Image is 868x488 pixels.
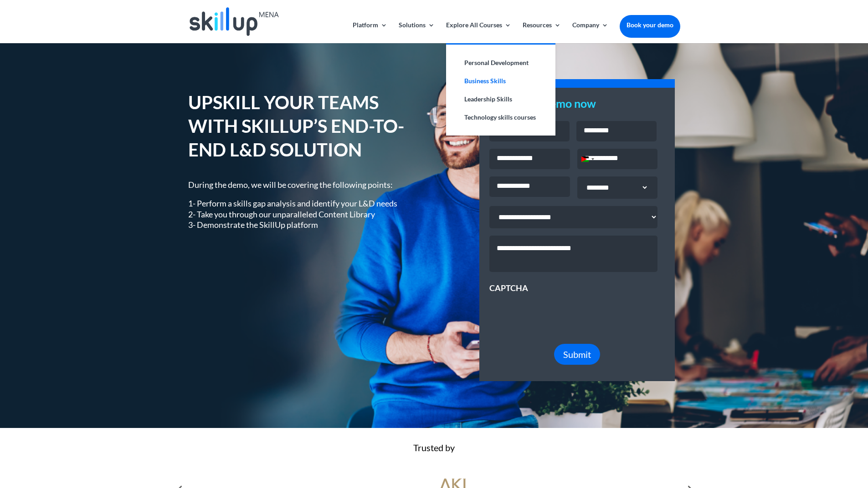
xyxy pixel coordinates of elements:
[188,443,680,453] div: Trusted by
[578,149,597,169] button: Selected country
[716,390,868,488] iframe: Chat Widget
[489,294,628,329] iframe: reCAPTCHA
[572,22,608,43] a: Company
[353,22,387,43] a: Platform
[188,198,421,230] p: 1- Perform a skills gap analysis and identify your L&D needs 2- Take you through our unparalleled...
[455,108,546,126] a: Technology skills courses
[455,90,546,108] a: Leadership Skills
[190,7,279,36] img: Skillup Mena
[620,15,680,35] a: Book your demo
[554,344,600,365] button: Submit
[523,22,561,43] a: Resources
[188,91,421,166] h1: UPSKILL YOUR TEAMS WITH SKILLUP’S END-TO-END L&D SOLUTION
[563,349,591,360] span: Submit
[489,98,665,114] h3: Book your demo now
[399,22,435,43] a: Solutions
[188,180,421,231] div: During the demo, we will be covering the following points:
[455,72,546,90] a: Business Skills
[489,283,528,293] label: CAPTCHA
[446,22,511,43] a: Explore All Courses
[455,54,546,72] a: Personal Development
